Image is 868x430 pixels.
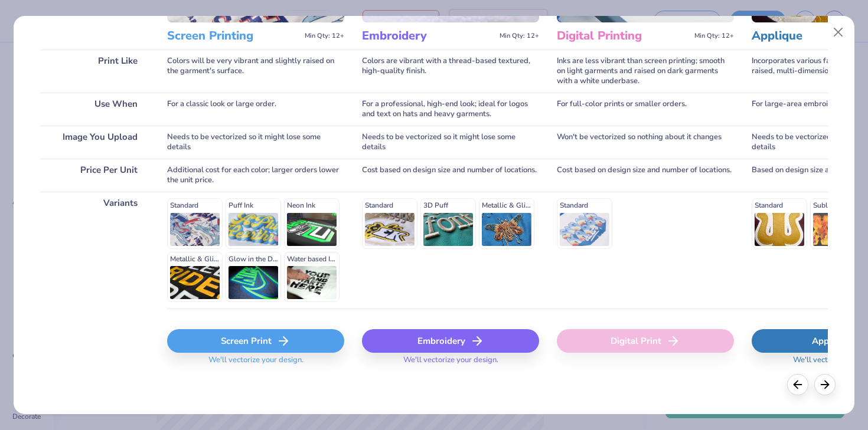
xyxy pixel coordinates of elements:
span: Min Qty: 12+ [694,32,734,40]
span: Min Qty: 12+ [305,32,344,40]
div: Screen Print [167,329,344,353]
div: Colors will be very vibrant and slightly raised on the garment's surface. [167,50,344,93]
div: Needs to be vectorized so it might lose some details [167,126,344,159]
div: Cost based on design size and number of locations. [362,159,539,192]
h3: Digital Printing [557,28,690,44]
div: Won't be vectorized so nothing about it changes [557,126,734,159]
div: Price Per Unit [40,159,149,192]
div: Digital Print [557,329,734,353]
div: For a classic look or large order. [167,93,344,126]
div: Inks are less vibrant than screen printing; smooth on light garments and raised on dark garments ... [557,50,734,93]
div: Image You Upload [40,126,149,159]
div: Cost based on design size and number of locations. [557,159,734,192]
div: Embroidery [362,329,539,353]
span: We'll vectorize your design. [204,355,308,372]
h3: Embroidery [362,28,495,44]
button: Close [827,21,850,44]
div: Additional cost for each color; larger orders lower the unit price. [167,159,344,192]
div: Needs to be vectorized so it might lose some details [362,126,539,159]
div: Colors are vibrant with a thread-based textured, high-quality finish. [362,50,539,93]
div: Variants [40,192,149,308]
div: For full-color prints or smaller orders. [557,93,734,126]
span: We'll vectorize your design. [399,355,503,372]
h3: Screen Printing [167,28,300,44]
div: For a professional, high-end look; ideal for logos and text on hats and heavy garments. [362,93,539,126]
div: Print Like [40,50,149,93]
span: Min Qty: 12+ [500,32,539,40]
div: Use When [40,93,149,126]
